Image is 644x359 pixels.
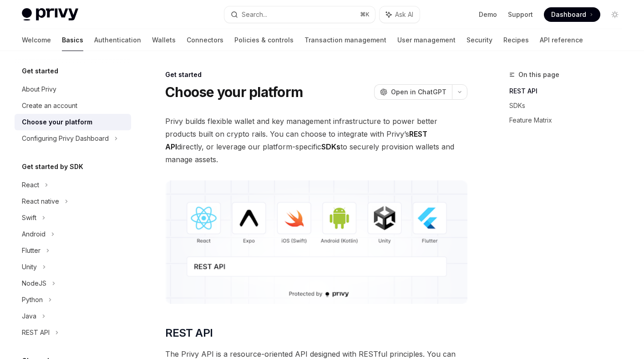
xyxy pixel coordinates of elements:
div: React [22,179,39,190]
h5: Get started by SDK [22,161,83,172]
div: Android [22,229,46,240]
a: Basics [62,29,83,51]
a: Transaction management [304,29,386,51]
a: Demo [479,10,497,19]
img: images/Platform2.png [165,180,467,304]
div: Unity [22,262,37,272]
span: REST API [165,326,213,340]
a: Connectors [187,29,223,51]
div: REST API [22,327,50,338]
a: Wallets [152,29,176,51]
a: REST API [509,84,629,98]
a: Policies & controls [234,29,294,51]
a: Support [508,10,533,19]
span: Ask AI [395,10,413,19]
div: Configuring Privy Dashboard [22,133,109,144]
div: Create an account [22,100,77,111]
a: Authentication [94,29,141,51]
div: About Privy [22,84,56,95]
span: On this page [518,69,559,80]
div: Get started [165,70,467,79]
div: Search... [242,9,267,20]
button: Toggle dark mode [608,7,622,22]
a: About Privy [15,81,131,97]
a: Dashboard [544,7,600,22]
span: ⌘ K [360,11,370,18]
div: Choose your platform [22,117,92,128]
a: Security [467,29,492,51]
div: NodeJS [22,278,46,289]
span: Dashboard [551,10,586,19]
div: Swift [22,212,36,223]
span: Privy builds flexible wallet and key management infrastructure to power better products built on ... [165,115,467,166]
div: Java [22,311,36,322]
h1: Choose your platform [165,84,303,100]
a: Recipes [503,29,529,51]
a: Choose your platform [15,114,131,130]
a: Welcome [22,29,51,51]
span: Open in ChatGPT [391,87,446,97]
div: Flutter [22,245,41,256]
div: Python [22,294,43,305]
a: User management [397,29,456,51]
div: React native [22,196,59,207]
strong: SDKs [321,142,340,151]
h5: Get started [22,66,58,77]
a: Create an account [15,97,131,114]
button: Open in ChatGPT [374,84,452,100]
button: Ask AI [380,6,420,23]
button: Search...⌘K [224,6,375,23]
img: light logo [22,8,78,21]
a: Feature Matrix [509,113,629,128]
a: API reference [540,29,583,51]
a: SDKs [509,98,629,113]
